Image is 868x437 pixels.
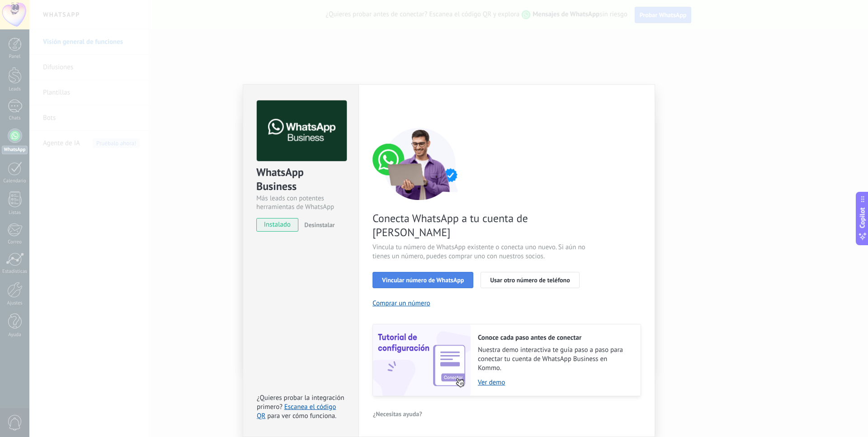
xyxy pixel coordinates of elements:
span: ¿Necesitas ayuda? [373,411,422,417]
button: Desinstalar [301,218,335,232]
div: WhatsApp Business [256,165,345,194]
h2: Conoce cada paso antes de conectar [478,333,632,342]
button: Comprar un número [373,299,430,308]
div: Más leads con potentes herramientas de WhatsApp [256,194,345,211]
span: Vincula tu número de WhatsApp existente o conecta uno nuevo. Si aún no tienes un número, puedes c... [373,243,588,261]
button: Vincular número de WhatsApp [373,272,473,288]
span: Conecta WhatsApp a tu cuenta de [PERSON_NAME] [373,211,588,239]
a: Escanea el código QR [257,403,336,420]
span: instalado [257,218,298,232]
span: Nuestra demo interactiva te guía paso a paso para conectar tu cuenta de WhatsApp Business en Kommo. [478,346,632,373]
span: Copilot [858,208,867,228]
button: Usar otro número de teléfono [481,272,579,288]
span: Desinstalar [304,221,335,229]
button: ¿Necesitas ayuda? [373,407,423,421]
span: Vincular número de WhatsApp [382,277,464,283]
span: ¿Quieres probar la integración primero? [257,394,344,411]
a: Ver demo [478,378,632,387]
span: Usar otro número de teléfono [490,277,570,283]
span: para ver cómo funciona. [267,412,336,420]
img: logo_main.png [257,100,347,161]
img: connect number [373,128,467,200]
